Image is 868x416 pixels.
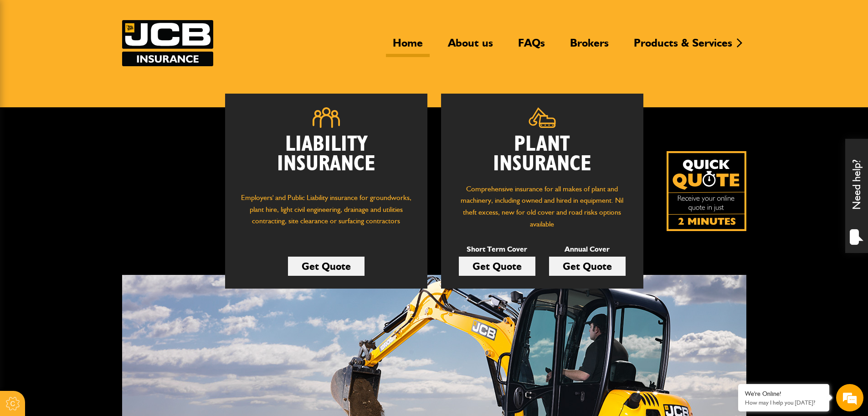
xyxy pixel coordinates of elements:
p: Annual Cover [549,243,626,255]
a: Products & Services [627,36,739,57]
a: About us [441,36,500,57]
img: Quick Quote [667,151,746,231]
a: Get your insurance quote isn just 2-minutes [667,151,746,231]
h2: Plant Insurance [455,135,630,174]
p: Comprehensive insurance for all makes of plant and machinery, including owned and hired in equipm... [455,183,630,230]
a: Brokers [563,36,616,57]
div: We're Online! [745,390,822,398]
p: Employers' and Public Liability insurance for groundworks, plant hire, light civil engineering, d... [239,192,414,236]
a: FAQs [511,36,552,57]
a: JCB Insurance Services [122,20,213,66]
a: Get Quote [288,257,365,276]
p: How may I help you today? [745,399,822,406]
a: Get Quote [459,257,535,276]
img: JCB Insurance Services logo [122,20,213,66]
div: Need help? [845,139,868,253]
p: Short Term Cover [459,243,535,255]
h2: Liability Insurance [239,135,414,183]
a: Get Quote [549,257,626,276]
a: Home [386,36,430,57]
